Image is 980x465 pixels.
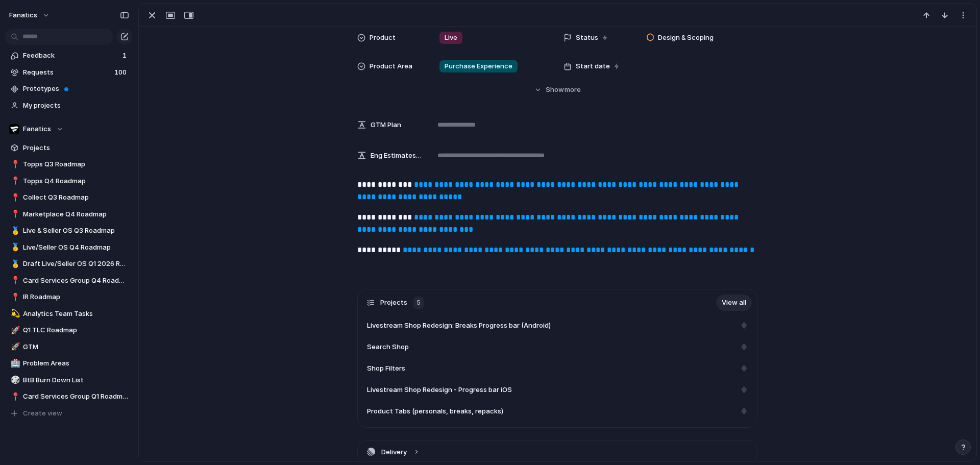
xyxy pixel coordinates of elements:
[23,226,129,236] span: Live & Seller OS Q3 Roadmap
[9,375,19,385] button: 🎲
[716,295,752,311] a: View all
[5,81,133,96] a: Prototypes
[371,151,423,161] span: Eng Estimates (B/iOs/A/W) in Cycles
[23,209,129,219] span: Marketplace Q4 Roadmap
[658,33,714,43] span: Design & Scoping
[114,67,129,78] span: 100
[23,242,129,253] span: Live/Seller OS Q4 Roadmap
[122,51,129,61] span: 1
[5,289,133,305] a: 📍IR Roadmap
[5,207,133,222] div: 📍Marketplace Q4 Roadmap
[11,192,18,204] div: 📍
[9,309,19,319] button: 💫
[445,61,512,71] span: Purchase Experience
[358,440,757,463] button: Delivery
[9,276,19,286] button: 📍
[9,358,19,369] button: 🏥
[5,373,133,388] a: 🎲BtB Burn Down List
[546,85,564,95] span: Show
[9,192,19,203] button: 📍
[23,124,51,134] span: Fanatics
[23,276,129,286] span: Card Services Group Q4 Roadmap
[370,33,396,43] span: Product
[23,342,129,352] span: GTM
[5,174,133,189] a: 📍Topps Q4 Roadmap
[5,273,133,288] a: 📍Card Services Group Q4 Roadmap
[23,67,111,78] span: Requests
[23,358,129,369] span: Problem Areas
[23,408,62,419] span: Create view
[576,61,610,71] span: Start date
[5,65,133,80] a: Requests100
[11,358,18,370] div: 🏥
[11,308,18,320] div: 💫
[5,157,133,172] a: 📍Topps Q3 Roadmap
[11,241,18,253] div: 🥇
[565,85,581,95] span: more
[11,225,18,237] div: 🥇
[23,309,129,319] span: Analytics Team Tasks
[11,275,18,286] div: 📍
[5,121,133,137] button: Fanatics
[23,259,129,269] span: Draft Live/Seller OS Q1 2026 Roadmap
[23,325,129,335] span: Q1 TLC Roadmap
[357,81,757,99] button: Showmore
[5,140,133,156] a: Projects
[23,192,129,203] span: Collect Q3 Roadmap
[367,321,551,331] span: Livestream Shop Redesign: Breaks Progress bar (Android)
[5,256,133,272] a: 🥇Draft Live/Seller OS Q1 2026 Roadmap
[11,341,18,353] div: 🚀
[23,143,129,153] span: Projects
[23,101,129,111] span: My projects
[11,159,18,170] div: 📍
[11,374,18,386] div: 🎲
[23,292,129,302] span: IR Roadmap
[367,342,409,352] span: Search Shop
[11,391,18,403] div: 📍
[9,342,19,352] button: 🚀
[5,98,133,113] a: My projects
[9,391,19,402] button: 📍
[5,223,133,238] a: 🥇Live & Seller OS Q3 Roadmap
[23,84,129,94] span: Prototypes
[23,391,129,402] span: Card Services Group Q1 Roadmap
[9,325,19,335] button: 🚀
[5,406,133,421] button: Create view
[5,7,55,23] button: fanatics
[23,159,129,169] span: Topps Q3 Roadmap
[11,175,18,187] div: 📍
[413,297,424,309] div: 5
[9,259,19,269] button: 🥇
[11,291,18,303] div: 📍
[367,363,405,374] span: Shop Filters
[5,240,133,255] a: 🥇Live/Seller OS Q4 Roadmap
[11,258,18,270] div: 🥇
[9,292,19,302] button: 📍
[370,61,412,71] span: Product Area
[9,242,19,253] button: 🥇
[23,176,129,186] span: Topps Q4 Roadmap
[5,389,133,404] a: 📍Card Services Group Q1 Roadmap
[367,406,503,417] span: Product Tabs (personals, breaks, repacks)
[11,208,18,220] div: 📍
[5,190,133,205] a: 📍Collect Q3 Roadmap
[576,33,598,43] span: Status
[11,325,18,336] div: 🚀
[371,120,401,130] span: GTM Plan
[5,306,133,322] div: 💫Analytics Team Tasks
[445,33,457,43] span: Live
[5,356,133,371] div: 🏥Problem Areas
[9,209,19,219] button: 📍
[380,298,407,308] span: Projects
[5,339,133,355] a: 🚀GTM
